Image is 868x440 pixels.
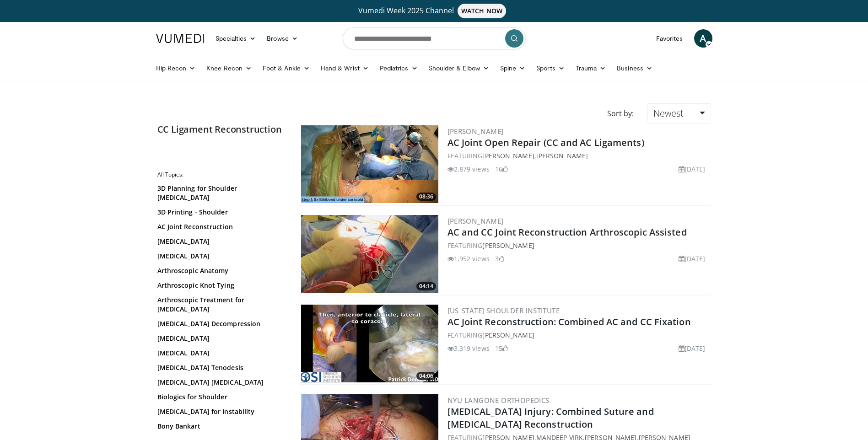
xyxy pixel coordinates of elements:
a: 08:36 [301,125,438,203]
a: [MEDICAL_DATA] [157,237,281,246]
a: Shoulder & Elbow [423,59,495,77]
a: Business [611,59,658,77]
a: [MEDICAL_DATA] Injury: Combined Suture and [MEDICAL_DATA] Reconstruction [447,405,654,430]
li: 3,319 views [447,343,490,353]
a: Newest [647,103,711,123]
a: 3D Planning for Shoulder [MEDICAL_DATA] [157,184,281,202]
a: Hip Recon [151,59,201,77]
a: [PERSON_NAME] [482,151,534,160]
a: Browse [261,29,303,48]
a: Pediatrics [374,59,423,77]
a: [PERSON_NAME] [447,216,504,225]
a: A [694,29,712,48]
a: [PERSON_NAME] [482,331,534,339]
a: Arthroscopic Knot Tying [157,281,281,290]
img: 87a2f675-e01a-490e-b8ad-775bb0e7443f.300x170_q85_crop-smart_upscale.jpg [301,215,438,293]
a: AC and CC Joint Reconstruction Arthroscopic Assisted [447,226,687,238]
div: FEATURING [447,330,709,340]
a: [MEDICAL_DATA] Tenodesis [157,363,281,372]
li: [DATE] [679,343,706,353]
img: 70018961-345c-4e59-8388-c223ddd775a1.300x170_q85_crop-smart_upscale.jpg [301,305,438,382]
div: FEATURING [447,241,709,250]
span: 04:14 [416,282,436,290]
a: Knee Recon [201,59,257,77]
li: 1,952 views [447,254,490,263]
a: [US_STATE] Shoulder Institute [447,306,560,315]
li: [DATE] [679,254,706,263]
img: VuMedi Logo [156,34,205,43]
img: f7f295c3-d113-4f56-bfe3-8119dad7cbdc.300x170_q85_crop-smart_upscale.jpg [301,125,438,203]
a: [PERSON_NAME] [447,127,504,136]
li: [DATE] [679,164,706,174]
a: [MEDICAL_DATA] for Instability [157,407,281,416]
span: Newest [653,107,684,119]
span: 08:36 [416,193,436,201]
a: Specialties [210,29,262,48]
a: AC Joint Reconstruction: Combined AC and CC Fixation [447,316,691,328]
a: Spine [495,59,531,77]
a: Vumedi Week 2025 ChannelWATCH NOW [157,4,711,18]
a: Bony Bankart [157,422,281,431]
a: 3D Printing - Shoulder [157,208,281,217]
span: 04:06 [416,372,436,380]
a: Arthroscopic Treatment for [MEDICAL_DATA] [157,295,281,314]
a: 04:06 [301,305,438,382]
input: Search topics, interventions [343,27,526,49]
li: 2,879 views [447,164,490,174]
a: AC Joint Reconstruction [157,222,281,231]
h2: CC Ligament Reconstruction [157,123,286,135]
a: Biologics for Shoulder [157,392,281,402]
li: 3 [495,254,504,263]
a: [MEDICAL_DATA] [MEDICAL_DATA] [157,378,281,387]
a: Favorites [651,29,689,48]
a: [MEDICAL_DATA] [157,349,281,358]
a: Hand & Wrist [315,59,374,77]
a: Sports [531,59,570,77]
li: 15 [495,343,508,353]
a: Arthroscopic Anatomy [157,266,281,275]
a: [MEDICAL_DATA] Decompression [157,319,281,328]
a: [PERSON_NAME] [482,241,534,250]
a: Foot & Ankle [257,59,315,77]
h2: All Topics: [157,171,283,178]
a: AC Joint Open Repair (CC and AC Ligaments) [447,136,644,149]
span: WATCH NOW [458,4,506,18]
div: Sort by: [600,103,641,123]
a: [MEDICAL_DATA] [157,334,281,343]
a: [PERSON_NAME] [536,151,588,160]
a: NYU Langone Orthopedics [447,396,550,405]
a: [MEDICAL_DATA] [157,252,281,261]
a: 04:14 [301,215,438,293]
div: FEATURING , [447,151,709,161]
li: 16 [495,164,508,174]
a: Trauma [570,59,612,77]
